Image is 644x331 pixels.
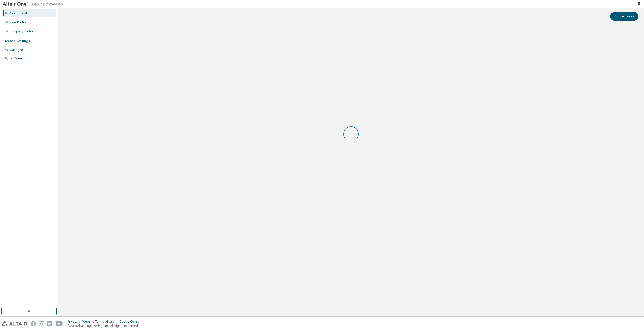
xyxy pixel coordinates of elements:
div: Privacy [67,320,82,324]
img: youtube.svg [56,321,63,326]
p: © 2025 Altair Engineering, Inc. All Rights Reserved. [67,324,145,328]
img: altair_logo.svg [2,321,28,326]
div: License Settings [3,39,30,43]
img: facebook.svg [31,321,36,326]
img: linkedin.svg [47,321,52,326]
div: Dashboard [9,11,27,15]
div: On Prem [9,56,22,60]
div: Managed [9,48,23,52]
img: instagram.svg [39,321,44,326]
div: User Profile [9,20,26,24]
div: Cookie Consent [119,320,145,324]
div: Company Profile [9,29,33,34]
img: Altair One [3,2,66,7]
button: Contact Sales [610,12,638,21]
div: Website Terms of Use [82,320,119,324]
